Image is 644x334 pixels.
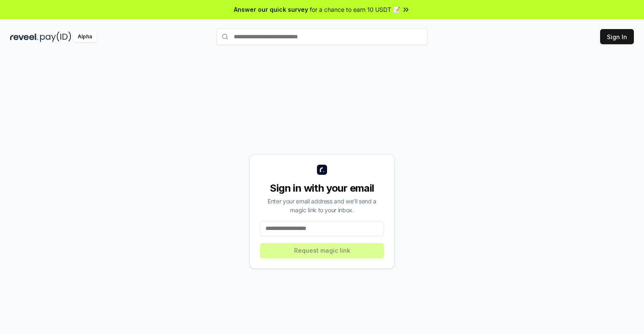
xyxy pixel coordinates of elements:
[260,197,384,214] div: Enter your email address and we’ll send a magic link to your inbox.
[317,165,327,175] img: logo_small
[600,29,634,44] button: Sign In
[40,32,71,42] img: pay_id
[10,32,38,42] img: reveel_dark
[234,5,308,14] span: Answer our quick survey
[260,182,384,195] div: Sign in with your email
[310,5,400,14] span: for a chance to earn 10 USDT 📝
[73,32,97,42] div: Alpha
